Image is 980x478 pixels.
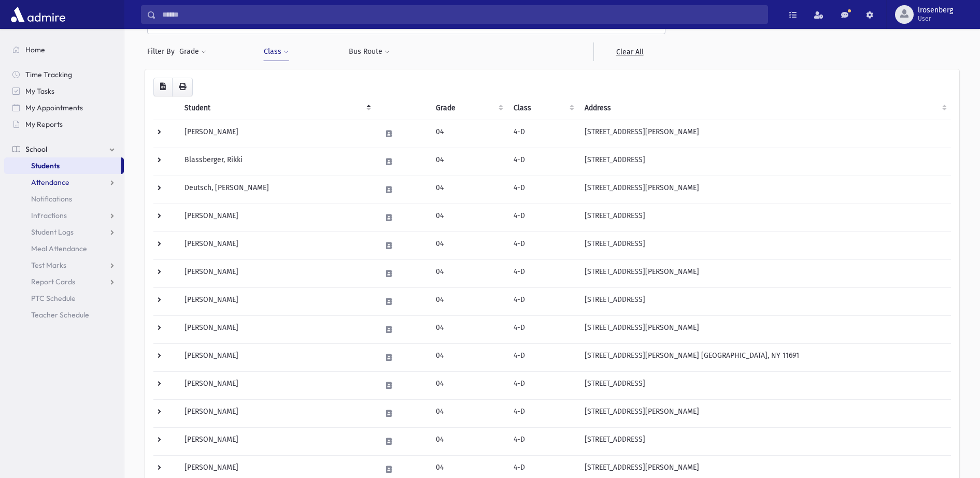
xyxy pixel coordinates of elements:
td: [STREET_ADDRESS] [578,204,951,231]
td: 4-D [507,287,578,315]
td: [STREET_ADDRESS][PERSON_NAME] [578,399,951,427]
td: [STREET_ADDRESS] [578,427,951,455]
td: [STREET_ADDRESS][PERSON_NAME] [578,176,951,204]
span: School [25,144,47,154]
span: Student Logs [31,227,74,237]
th: Address: activate to sort column ascending [578,96,951,120]
td: [STREET_ADDRESS][PERSON_NAME] [GEOGRAPHIC_DATA], NY 11691 [578,343,951,371]
td: [PERSON_NAME] [178,343,375,371]
td: 04 [430,204,507,231]
span: User [918,15,953,23]
a: Teacher Schedule [4,307,124,323]
a: School [4,141,124,157]
th: Class: activate to sort column ascending [507,96,578,120]
span: Infractions [31,211,67,220]
a: My Tasks [4,83,124,99]
td: 4-D [507,259,578,287]
td: 04 [430,371,507,399]
a: Clear All [593,42,665,61]
span: My Tasks [25,86,54,96]
td: [PERSON_NAME] [178,315,375,343]
td: [STREET_ADDRESS][PERSON_NAME] [578,120,951,148]
th: Student: activate to sort column descending [178,96,375,120]
a: My Reports [4,116,124,133]
td: [PERSON_NAME] [178,120,375,148]
span: Time Tracking [25,70,72,79]
span: Attendance [31,178,69,187]
button: Class [263,42,289,61]
td: 4-D [507,231,578,259]
span: Teacher Schedule [31,310,89,320]
td: [PERSON_NAME] [178,259,375,287]
span: PTC Schedule [31,294,76,303]
a: Attendance [4,174,124,191]
td: [PERSON_NAME] [178,287,375,315]
span: Students [31,161,60,170]
td: 04 [430,287,507,315]
a: PTC Schedule [4,290,124,307]
span: Home [25,45,45,54]
td: [STREET_ADDRESS] [578,371,951,399]
td: [PERSON_NAME] [178,371,375,399]
td: 4-D [507,427,578,455]
td: 04 [430,259,507,287]
td: 04 [430,120,507,148]
td: [PERSON_NAME] [178,231,375,259]
a: My Appointments [4,99,124,116]
span: My Reports [25,120,63,129]
a: Meal Attendance [4,240,124,257]
span: Meal Attendance [31,244,87,253]
a: Student Logs [4,224,124,240]
td: 4-D [507,176,578,204]
a: Students [4,157,121,174]
a: Notifications [4,191,124,207]
td: Blassberger, Rikki [178,148,375,176]
td: 4-D [507,315,578,343]
td: 4-D [507,204,578,231]
a: Report Cards [4,273,124,290]
td: [STREET_ADDRESS][PERSON_NAME] [578,315,951,343]
td: [PERSON_NAME] [178,204,375,231]
td: 04 [430,176,507,204]
td: 04 [430,315,507,343]
span: Report Cards [31,277,75,286]
td: 04 [430,427,507,455]
td: 4-D [507,343,578,371]
td: 04 [430,343,507,371]
td: [PERSON_NAME] [178,399,375,427]
input: Search [156,5,768,24]
button: CSV [153,78,173,96]
a: Home [4,41,124,58]
span: Notifications [31,194,72,204]
td: [STREET_ADDRESS] [578,148,951,176]
span: Filter By [147,46,179,57]
span: Test Marks [31,260,66,270]
img: AdmirePro [8,4,68,25]
button: Bus Route [348,42,390,61]
a: Infractions [4,207,124,224]
button: Print [172,78,193,96]
td: 4-D [507,148,578,176]
span: My Appointments [25,103,83,112]
td: 04 [430,148,507,176]
button: Grade [179,42,207,61]
a: Time Tracking [4,66,124,83]
td: 4-D [507,371,578,399]
td: 4-D [507,120,578,148]
th: Grade: activate to sort column ascending [430,96,507,120]
td: 04 [430,399,507,427]
span: lrosenberg [918,6,953,15]
td: [STREET_ADDRESS] [578,231,951,259]
td: [STREET_ADDRESS] [578,287,951,315]
td: [STREET_ADDRESS][PERSON_NAME] [578,259,951,287]
td: 4-D [507,399,578,427]
td: [PERSON_NAME] [178,427,375,455]
td: Deutsch, [PERSON_NAME] [178,176,375,204]
td: 04 [430,231,507,259]
a: Test Marks [4,257,124,273]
